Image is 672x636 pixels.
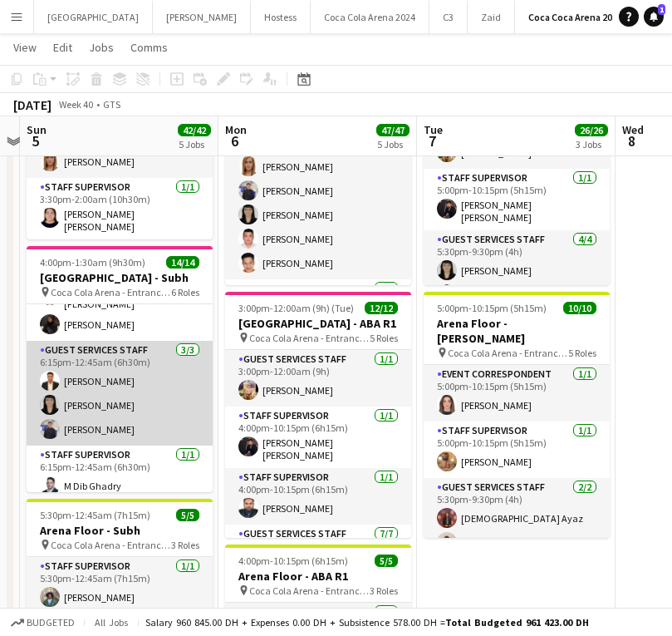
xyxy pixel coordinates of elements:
[27,270,213,285] h3: [GEOGRAPHIC_DATA] - Subh
[166,256,199,269] span: 14/14
[376,124,410,136] span: 47/47
[644,7,664,27] a: 1
[53,40,72,55] span: Edit
[89,40,114,55] span: Jobs
[249,332,370,344] span: Coca Cola Arena - Entrance F
[13,40,37,55] span: View
[225,97,411,279] app-card-role: Cashier/ Merchandise6/62:00pm-11:00pm (9h)[PERSON_NAME] [PERSON_NAME][PERSON_NAME][PERSON_NAME][P...
[40,509,176,521] span: 5:30pm-12:45am (7h15m) (Mon)
[421,131,443,150] span: 7
[370,332,398,344] span: 5 Roles
[103,98,120,111] div: GTS
[130,40,168,55] span: Comms
[171,286,199,298] span: 6 Roles
[27,122,47,137] span: Sun
[424,365,610,422] app-card-role: Event Correspondent1/15:00pm-10:15pm (5h15m)[PERSON_NAME]
[171,539,199,551] span: 3 Roles
[576,138,607,150] div: 3 Jobs
[225,407,411,468] app-card-role: Staff Supervisor1/14:00pm-10:15pm (6h15m)[PERSON_NAME] [PERSON_NAME]
[424,230,610,359] app-card-role: Guest Services Staff4/45:30pm-9:30pm (4h)[PERSON_NAME]
[178,124,211,136] span: 42/42
[225,350,411,407] app-card-role: Guest Services Staff1/13:00pm-12:00am (9h)[PERSON_NAME]
[445,616,589,629] span: Total Budgeted 961 423.00 DH
[424,316,610,346] h3: Arena Floor - [PERSON_NAME]
[238,302,354,314] span: 3:00pm-12:00am (9h) (Tue)
[51,539,171,551] span: Coca Cola Arena - Entrance F
[622,122,644,137] span: Wed
[55,98,96,111] span: Week 40
[225,292,411,538] app-job-card: 3:00pm-12:00am (9h) (Tue)12/12[GEOGRAPHIC_DATA] - ABA R1 Coca Cola Arena - Entrance F5 RolesGuest...
[124,37,174,58] a: Comms
[437,302,547,314] span: 5:00pm-10:15pm (5h15m)
[27,178,213,239] app-card-role: Staff Supervisor1/13:30pm-2:00am (10h30m)[PERSON_NAME] [PERSON_NAME]
[225,569,411,584] h3: Arena Floor - ABA R1
[34,1,153,33] button: [GEOGRAPHIC_DATA]
[311,1,429,33] button: Coca Cola Arena 2024
[365,302,398,314] span: 12/12
[515,1,636,33] button: Coca Coca Arena 2025
[176,509,199,521] span: 5/5
[424,169,610,230] app-card-role: Staff Supervisor1/15:00pm-10:15pm (5h15m)[PERSON_NAME] [PERSON_NAME]
[424,122,443,137] span: Tue
[27,617,75,629] span: Budgeted
[620,131,644,150] span: 8
[424,292,610,538] app-job-card: 5:00pm-10:15pm (5h15m)10/10Arena Floor - [PERSON_NAME] Coca Cola Arena - Entrance F5 RolesEvent C...
[223,131,247,150] span: 6
[424,478,610,559] app-card-role: Guest Services Staff2/25:30pm-9:30pm (4h)[DEMOGRAPHIC_DATA] AyazIqra Ayaz
[179,138,210,150] div: 5 Jobs
[249,584,370,597] span: Coca Cola Arena - Entrance F
[82,37,120,58] a: Jobs
[40,256,166,269] span: 4:00pm-1:30am (9h30m) (Mon)
[424,422,610,478] app-card-role: Staff Supervisor1/15:00pm-10:15pm (5h15m)[PERSON_NAME]
[225,39,411,285] app-job-card: 2:00pm-11:30pm (9h30m)9/9Merch - ABA R1 Coca Cola Arena - Entrance F3 RolesCashier/ Merchandise6/...
[429,1,468,33] button: C3
[468,1,515,33] button: Zaid
[27,523,213,538] h3: Arena Floor - Subh
[24,131,47,150] span: 5
[153,1,251,33] button: [PERSON_NAME]
[27,246,213,492] app-job-card: 4:00pm-1:30am (9h30m) (Mon)14/14[GEOGRAPHIC_DATA] - Subh Coca Cola Arena - Entrance F6 RolesIqra ...
[47,37,79,58] a: Edit
[13,96,52,113] div: [DATE]
[27,446,213,502] app-card-role: Staff Supervisor1/16:15pm-12:45am (6h30m)M Dib Ghadry
[27,341,213,446] app-card-role: Guest Services Staff3/36:15pm-12:45am (6h30m)[PERSON_NAME][PERSON_NAME][PERSON_NAME]
[225,279,411,336] app-card-role: Staff Supervisor1/1
[91,616,131,629] span: All jobs
[225,316,411,331] h3: [GEOGRAPHIC_DATA] - ABA R1
[145,616,589,629] div: Salary 960 845.00 DH + Expenses 0.00 DH + Subsistence 578.00 DH =
[7,37,43,58] a: View
[225,468,411,525] app-card-role: Staff Supervisor1/14:00pm-10:15pm (6h15m)[PERSON_NAME]
[448,347,568,359] span: Coca Cola Arena - Entrance F
[375,555,398,567] span: 5/5
[575,124,608,136] span: 26/26
[225,122,247,137] span: Mon
[568,347,596,359] span: 5 Roles
[377,138,409,150] div: 5 Jobs
[370,584,398,597] span: 3 Roles
[238,555,348,567] span: 4:00pm-10:15pm (6h15m)
[8,614,77,632] button: Budgeted
[27,557,213,614] app-card-role: Staff Supervisor1/15:30pm-12:45am (7h15m)[PERSON_NAME]
[658,4,665,15] span: 1
[563,302,596,314] span: 10/10
[424,39,610,285] app-job-card: 3:30pm-12:00am (8h30m) (Wed)9/9Arena Plaza - [PERSON_NAME] Coca Cola Arena - Entrance F5 RolesGue...
[251,1,311,33] button: Hostess
[51,286,171,298] span: Coca Cola Arena - Entrance F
